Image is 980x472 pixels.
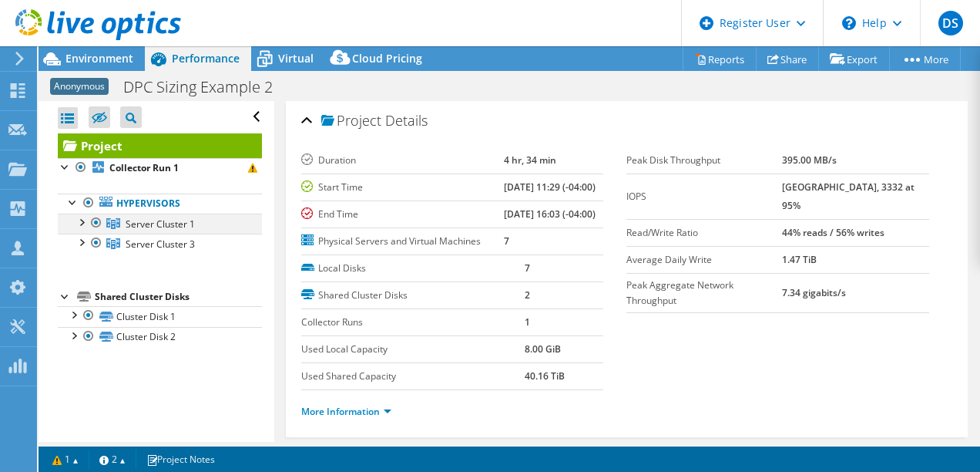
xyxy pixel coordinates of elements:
[58,133,262,158] a: Project
[301,261,525,276] label: Local Disks
[95,288,262,306] div: Shared Cluster Disks
[58,194,262,214] a: Hypervisors
[42,450,89,469] a: 1
[525,369,565,383] b: 40.16 TiB
[109,161,179,174] b: Collector Run 1
[525,342,561,356] b: 8.00 GiB
[756,47,819,71] a: Share
[504,234,509,248] b: 7
[58,214,262,234] a: Server Cluster 1
[321,113,381,129] span: Project
[842,16,856,30] svg: \n
[504,207,596,221] b: [DATE] 16:03 (-04:00)
[525,261,530,275] b: 7
[504,153,556,167] b: 4 hr, 34 min
[89,450,136,469] a: 2
[385,111,428,130] span: Details
[626,278,782,308] label: Peak Aggregate Network Throughput
[58,327,262,347] a: Cluster Disk 2
[782,226,884,239] b: 44% reads / 56% writes
[301,369,525,384] label: Used Shared Capacity
[126,217,195,231] span: Server Cluster 1
[626,252,782,268] label: Average Daily Write
[782,180,915,212] b: [GEOGRAPHIC_DATA], 3332 at 95%
[626,189,782,204] label: IOPS
[889,47,961,71] a: More
[683,47,757,71] a: Reports
[172,51,240,66] span: Performance
[301,234,505,249] label: Physical Servers and Virtual Machines
[278,51,314,66] span: Virtual
[136,450,226,469] a: Project Notes
[782,286,846,299] b: 7.34 gigabits/s
[301,288,525,303] label: Shared Cluster Disks
[504,180,596,194] b: [DATE] 11:29 (-04:00)
[782,153,837,167] b: 395.00 MB/s
[525,315,530,329] b: 1
[626,225,782,241] label: Read/Write Ratio
[301,207,505,222] label: End Time
[50,78,109,95] span: Anonymous
[818,47,890,71] a: Export
[352,51,422,66] span: Cloud Pricing
[58,158,262,178] a: Collector Run 1
[525,288,530,302] b: 2
[126,238,195,251] span: Server Cluster 3
[782,253,817,266] b: 1.47 TiB
[58,234,262,254] a: Server Cluster 3
[626,153,782,168] label: Peak Disk Throughput
[65,51,133,66] span: Environment
[301,342,525,357] label: Used Local Capacity
[301,180,505,195] label: Start Time
[116,79,297,96] h1: DPC Sizing Example 2
[301,315,525,330] label: Collector Runs
[301,405,391,418] a: More Information
[301,153,505,168] label: Duration
[938,11,963,35] span: DS
[58,306,262,326] a: Cluster Disk 1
